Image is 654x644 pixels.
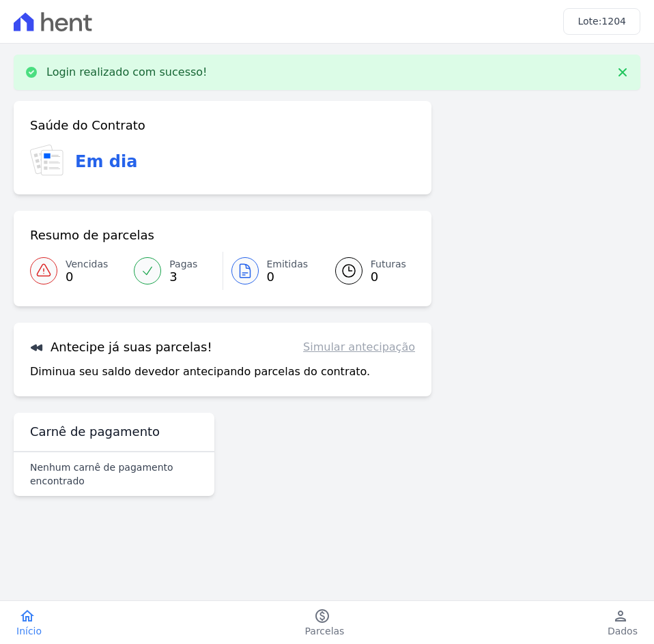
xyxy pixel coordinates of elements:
[30,460,198,488] p: Nenhum carnê de pagamento encontrado
[305,624,345,638] span: Parcelas
[319,252,415,290] a: Futuras 0
[578,14,626,29] h3: Lote:
[30,252,126,290] a: Vencidas 0
[30,227,154,244] h3: Resumo de parcelas
[30,424,160,440] h3: Carnê de pagamento
[19,608,35,624] i: home
[303,339,415,355] a: Simular antecipação
[66,272,108,282] span: 0
[608,624,638,638] span: Dados
[75,149,137,174] h3: Em dia
[601,16,626,27] span: 1204
[314,608,330,624] i: paid
[126,252,222,290] a: Pagas 3
[267,272,309,282] span: 0
[30,364,370,380] p: Diminua seu saldo devedor antecipando parcelas do contrato.
[591,608,654,638] a: personDados
[612,608,629,624] i: person
[30,339,212,355] h3: Antecipe já suas parcelas!
[46,65,208,79] p: Login realizado com sucesso!
[267,257,309,272] span: Emitidas
[169,272,197,282] span: 3
[289,608,361,638] a: paidParcelas
[66,257,108,272] span: Vencidas
[16,624,42,638] span: Início
[371,257,406,272] span: Futuras
[169,257,197,272] span: Pagas
[30,117,145,134] h3: Saúde do Contrato
[371,272,406,282] span: 0
[223,252,319,290] a: Emitidas 0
